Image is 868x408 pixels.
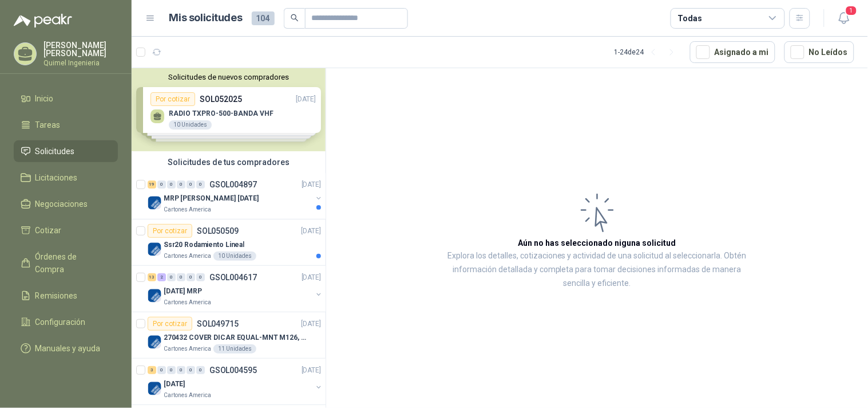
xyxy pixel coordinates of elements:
div: 0 [187,181,195,189]
div: 11 Unidades [213,344,256,354]
a: 3 0 0 0 0 0 GSOL004595[DATE] Company Logo[DATE]Cartones America [148,363,323,400]
div: 10 Unidades [213,252,256,261]
p: Cartones America [164,298,211,307]
button: 1 [834,8,854,29]
div: Todas [678,12,702,25]
div: 0 [196,366,205,374]
div: 0 [177,181,185,189]
a: 13 2 0 0 0 0 GSOL004617[DATE] Company Logo[DATE] MRPCartones America [148,270,323,307]
a: Inicio [14,88,118,109]
p: GSOL004617 [209,273,257,281]
span: Solicitudes [35,145,75,158]
p: [DATE] [302,226,321,237]
span: search [291,14,299,22]
div: 0 [177,273,185,281]
p: MRP [PERSON_NAME] [DATE] [164,193,259,204]
a: Solicitudes [14,140,118,162]
div: 0 [196,181,205,189]
a: Por cotizarSOL049715[DATE] Company Logo270432 COVER DICAR EQUAL-MNT M126, 5486Cartones America11 ... [132,312,326,359]
p: [DATE] [302,365,321,376]
img: Company Logo [148,289,161,303]
a: Cotizar [14,219,118,241]
a: Órdenes de Compra [14,246,118,280]
div: Por cotizar [148,224,192,238]
button: Solicitudes de nuevos compradores [136,73,321,81]
div: 0 [187,273,195,281]
p: SOL049715 [197,320,239,328]
p: GSOL004897 [209,181,257,189]
img: Logo peakr [14,14,72,28]
div: Solicitudes de tus compradores [132,151,326,173]
div: Por cotizar [148,317,192,331]
p: Cartones America [164,252,211,261]
div: 19 [148,181,156,189]
p: GSOL004595 [209,366,257,374]
a: Manuales y ayuda [14,338,118,359]
span: Licitaciones [35,171,78,184]
h3: Aún no has seleccionado niguna solicitud [518,237,676,249]
span: 1 [845,5,858,16]
button: No Leídos [784,41,854,63]
p: [DATE] [302,179,321,190]
a: 19 0 0 0 0 0 GSOL004897[DATE] Company LogoMRP [PERSON_NAME] [DATE]Cartones America [148,178,323,214]
img: Company Logo [148,335,161,349]
div: 3 [148,366,156,374]
p: Explora los detalles, cotizaciones y actividad de una solicitud al seleccionarla. Obtén informaci... [441,249,754,291]
p: [DATE] [302,272,321,283]
img: Company Logo [148,196,161,210]
div: 0 [187,366,195,374]
div: Solicitudes de nuevos compradoresPor cotizarSOL052025[DATE] RADIO TXPRO-500-BANDA VHF10 UnidadesP... [132,68,326,151]
div: 0 [157,181,166,189]
h1: Mis solicitudes [169,10,243,26]
a: Tareas [14,114,118,136]
span: Negociaciones [35,198,88,210]
p: [DATE] [302,319,321,329]
div: 0 [167,273,176,281]
img: Company Logo [148,382,161,395]
a: Por cotizarSOL050509[DATE] Company LogoSsr20 Rodamiento LinealCartones America10 Unidades [132,219,326,266]
div: 1 - 24 de 24 [615,43,681,61]
span: Configuración [35,316,86,328]
p: [PERSON_NAME] [PERSON_NAME] [43,41,118,57]
div: 0 [167,366,176,374]
div: 13 [148,273,156,281]
p: Cartones America [164,344,211,354]
a: Remisiones [14,285,118,307]
p: Cartones America [164,391,211,400]
span: Inicio [35,92,54,105]
a: Licitaciones [14,167,118,189]
div: 0 [177,366,185,374]
a: Configuración [14,311,118,333]
button: Asignado a mi [690,41,775,63]
p: 270432 COVER DICAR EQUAL-MNT M126, 5486 [164,332,306,343]
a: Negociaciones [14,193,118,215]
img: Company Logo [148,242,161,256]
span: Manuales y ayuda [35,342,101,355]
div: 0 [196,273,205,281]
div: 2 [157,273,166,281]
span: Órdenes de Compra [35,250,107,276]
span: Remisiones [35,289,78,302]
p: [DATE] MRP [164,286,202,297]
p: Ssr20 Rodamiento Lineal [164,240,244,250]
span: Tareas [35,119,61,131]
span: 104 [252,11,275,25]
p: Cartones America [164,205,211,214]
div: 0 [167,181,176,189]
p: [DATE] [164,379,185,390]
p: Quimel Ingenieria [43,60,118,66]
span: Cotizar [35,224,62,237]
div: 0 [157,366,166,374]
p: SOL050509 [197,227,239,235]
